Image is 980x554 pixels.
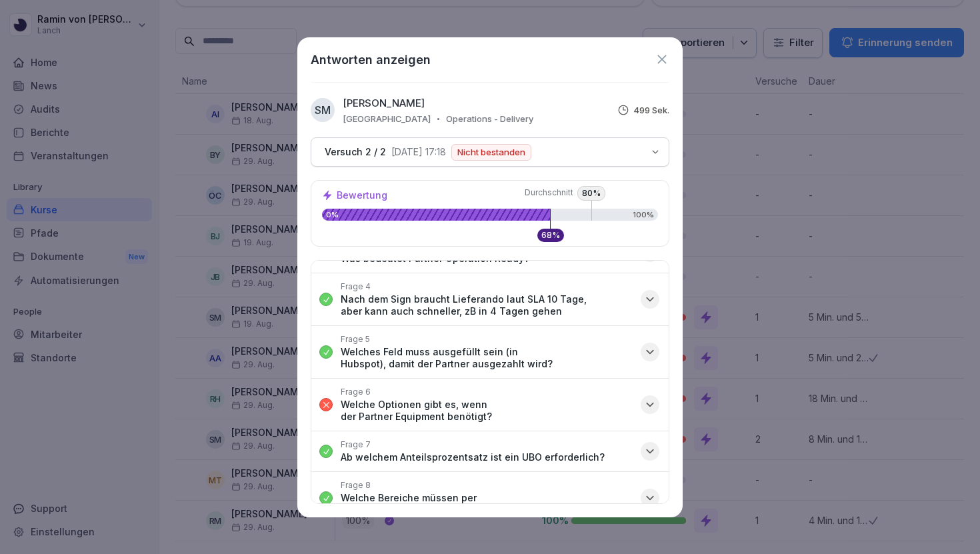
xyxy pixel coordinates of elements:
p: Frage 4 [341,281,371,292]
p: Bewertung [337,191,387,200]
p: Frage 7 [341,439,371,450]
p: 100% [633,211,654,219]
p: [PERSON_NAME] [343,96,425,111]
p: Welche Bereiche müssen per Video/Foto dokumentiert werden? [341,492,633,516]
p: Ab welchem Anteilsprozentsatz ist ein UBO erforderlich? [341,451,605,463]
button: Frage 6Welche Optionen gibt es, wenn der Partner Equipment benötigt? [311,379,669,431]
span: Durchschnitt [493,187,573,198]
button: Frage 7Ab welchem Anteilsprozentsatz ist ein UBO erforderlich? [311,431,669,471]
button: Frage 8Welche Bereiche müssen per Video/Foto dokumentiert werden? [311,472,669,524]
p: [DATE] 17:18 [391,147,446,157]
p: Frage 5 [341,334,370,345]
p: 0% [322,211,551,219]
p: [GEOGRAPHIC_DATA] [343,113,431,124]
p: 499 Sek. [633,105,669,115]
h1: Antworten anzeigen [311,51,431,69]
p: Versuch 2 / 2 [325,146,386,158]
button: Frage 5Welches Feld muss ausgefüllt sein (in Hubspot), damit der Partner ausgezahlt wird? [311,326,669,378]
p: 80 % [577,186,605,201]
p: Welche Optionen gibt es, wenn der Partner Equipment benötigt? [341,399,633,423]
p: Operations - Delivery [446,113,533,124]
p: Nicht bestanden [457,148,525,157]
p: Frage 6 [341,387,371,397]
p: Welches Feld muss ausgefüllt sein (in Hubspot), damit der Partner ausgezahlt wird? [341,346,633,370]
p: Nach dem Sign braucht Lieferando laut SLA 10 Tage, aber kann auch schneller, zB in 4 Tagen gehen [341,293,633,317]
button: Frage 4Nach dem Sign braucht Lieferando laut SLA 10 Tage, aber kann auch schneller, zB in 4 Tagen... [311,273,669,325]
div: SM [311,98,335,122]
p: Frage 8 [341,480,371,491]
p: 68 % [541,231,560,239]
